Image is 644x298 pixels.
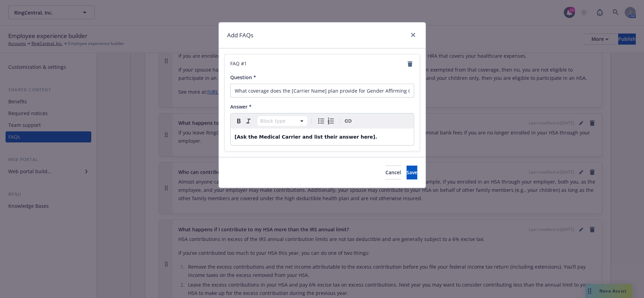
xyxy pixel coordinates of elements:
[385,166,401,179] button: Cancel
[385,169,401,176] span: Cancel
[234,116,244,126] button: Bold
[258,116,307,126] button: Block type
[230,103,252,110] span: Answer *
[406,60,414,68] a: remove
[235,134,377,140] strong: [Ask the Medical Carrier and list their answer here].
[230,60,247,68] span: FAQ # 1
[316,116,326,126] button: Bulleted list
[326,116,336,126] button: Numbered list
[230,74,256,81] span: Question *
[230,84,414,97] input: Add question here
[407,166,417,179] button: Save
[244,116,253,126] button: Italic
[231,129,414,145] div: editable markdown
[316,116,336,126] div: toggle group
[407,169,417,176] span: Save
[343,116,353,126] button: Create link
[227,31,253,40] h1: Add FAQs
[409,31,417,39] a: close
